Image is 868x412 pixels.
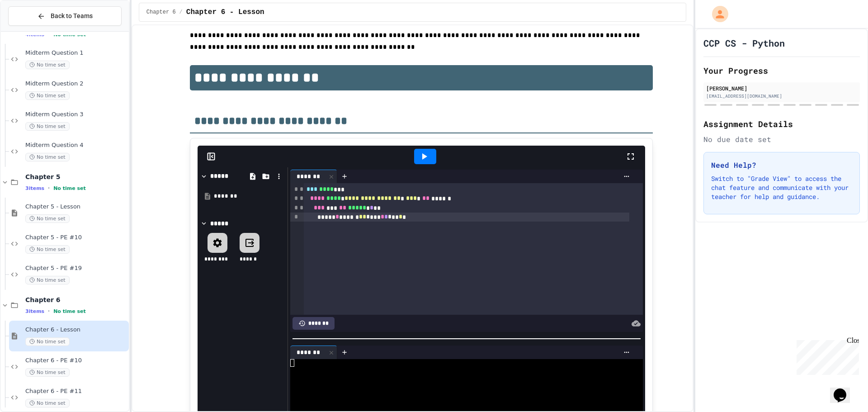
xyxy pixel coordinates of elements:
button: Back to Teams [8,6,122,26]
h1: CCP CS - Python [703,37,785,49]
span: No time set [53,185,86,191]
span: No time set [25,368,70,377]
span: No time set [25,91,70,100]
span: No time set [25,276,70,284]
span: Chapter 5 [25,173,127,181]
span: No time set [25,153,70,161]
span: 3 items [25,308,44,314]
span: Chapter 6 [25,296,127,304]
span: Chapter 6 - Lesson [25,326,127,334]
span: Back to Teams [51,11,93,21]
span: Chapter 6 [146,9,176,16]
span: No time set [25,337,70,346]
iframe: chat widget [830,376,859,403]
span: No time set [25,122,70,131]
div: [PERSON_NAME] [706,84,857,92]
span: Chapter 5 - PE #19 [25,265,127,272]
span: Midterm Question 2 [25,80,127,88]
div: Chat with us now!Close [4,4,62,57]
span: No time set [25,245,70,254]
div: [EMAIL_ADDRESS][DOMAIN_NAME] [706,93,857,99]
h3: Need Help? [711,160,852,170]
iframe: chat widget [793,336,859,375]
span: Chapter 5 - Lesson [25,203,127,211]
span: / [179,9,183,16]
span: • [48,308,50,315]
span: No time set [53,308,86,314]
span: No time set [25,61,70,69]
span: No time set [25,399,70,407]
span: Midterm Question 4 [25,142,127,149]
p: Switch to "Grade View" to access the chat feature and communicate with your teacher for help and ... [711,174,852,201]
span: Chapter 6 - PE #11 [25,388,127,395]
span: 3 items [25,185,44,191]
span: Midterm Question 3 [25,111,127,118]
span: Chapter 6 - Lesson [186,7,264,18]
div: No due date set [703,134,860,145]
span: Chapter 6 - PE #10 [25,357,127,365]
div: My Account [703,4,731,24]
h2: Assignment Details [703,118,860,130]
h2: Your Progress [703,64,860,77]
span: No time set [25,214,70,223]
span: Chapter 5 - PE #10 [25,234,127,242]
span: Midterm Question 1 [25,49,127,57]
span: • [48,185,50,192]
